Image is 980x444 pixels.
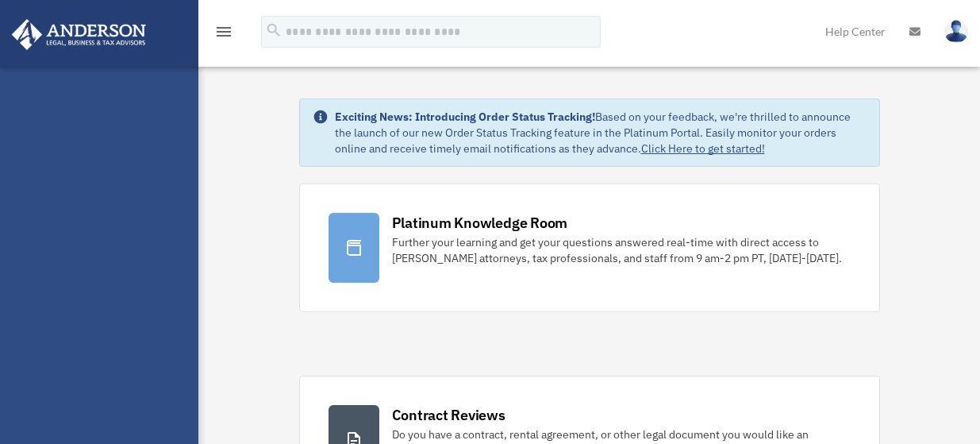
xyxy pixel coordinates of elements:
i: menu [214,22,233,41]
a: menu [214,28,233,41]
img: Anderson Advisors Platinum Portal [7,19,151,50]
div: Contract Reviews [392,405,505,425]
strong: Exciting News: Introducing Order Status Tracking! [335,110,595,124]
img: User Pic [944,20,968,43]
i: search [265,21,282,39]
div: Platinum Knowledge Room [392,213,568,233]
div: Based on your feedback, we're thrilled to announce the launch of our new Order Status Tracking fe... [335,109,867,156]
a: Click Here to get started! [641,141,765,156]
div: Further your learning and get your questions answered real-time with direct access to [PERSON_NAM... [392,234,851,266]
a: Platinum Knowledge Room Further your learning and get your questions answered real-time with dire... [299,183,880,312]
